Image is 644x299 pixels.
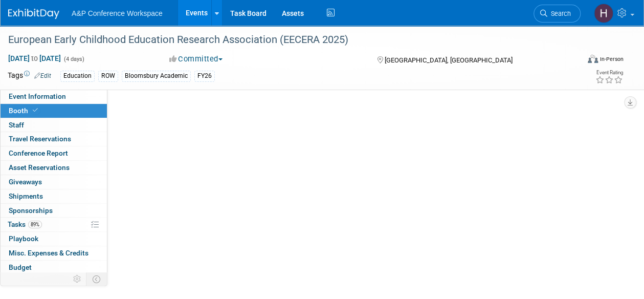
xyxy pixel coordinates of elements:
[34,72,51,79] a: Edit
[166,54,227,65] button: Committed
[98,71,118,81] div: ROW
[9,121,24,129] span: Staff
[385,56,513,64] span: [GEOGRAPHIC_DATA], [GEOGRAPHIC_DATA]
[33,108,38,113] i: Booth reservation complete
[69,272,86,286] td: Personalize Event Tab Strip
[1,218,107,231] a: Tasks89%
[599,55,624,63] div: In-Person
[9,263,32,271] span: Budget
[9,163,70,172] span: Asset Reservations
[534,5,581,23] a: Search
[9,206,53,215] span: Sponsorships
[8,9,59,19] img: ExhibitDay
[1,261,107,274] a: Budget
[1,204,107,218] a: Sponsorships
[72,9,163,17] span: A&P Conference Workspace
[9,92,66,100] span: Event Information
[60,71,95,81] div: Education
[1,104,107,118] a: Booth
[1,175,107,189] a: Giveaways
[534,53,624,69] div: Event Format
[9,234,38,243] span: Playbook
[8,54,61,63] span: [DATE] [DATE]
[9,178,42,186] span: Giveaways
[1,232,107,246] a: Playbook
[1,118,107,132] a: Staff
[547,10,571,17] span: Search
[30,54,39,62] span: to
[63,56,84,62] span: (4 days)
[5,31,571,49] div: European Early Childhood Education Research Association (EECERA 2025)
[588,55,598,63] img: Format-Inperson.png
[1,189,107,203] a: Shipments
[1,161,107,175] a: Asset Reservations
[86,272,107,286] td: Toggle Event Tabs
[8,220,42,228] span: Tasks
[194,71,215,81] div: FY26
[9,106,40,115] span: Booth
[1,132,107,146] a: Travel Reservations
[1,90,107,103] a: Event Information
[8,70,51,82] td: Tags
[1,246,107,260] a: Misc. Expenses & Credits
[1,146,107,160] a: Conference Report
[9,192,43,200] span: Shipments
[9,249,88,257] span: Misc. Expenses & Credits
[28,221,42,228] span: 89%
[9,149,68,157] span: Conference Report
[122,71,191,81] div: Bloomsbury Academic
[9,135,71,143] span: Travel Reservations
[594,4,613,23] img: Hannah Siegel
[595,70,623,75] div: Event Rating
